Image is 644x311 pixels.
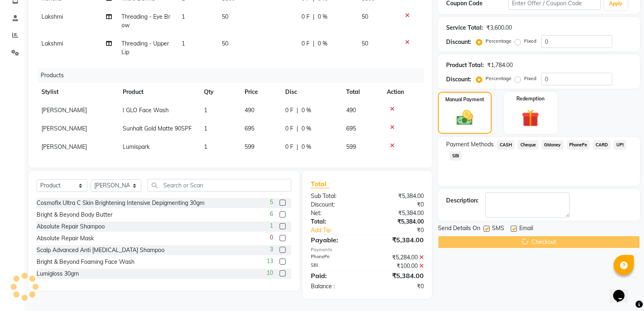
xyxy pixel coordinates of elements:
[486,37,512,45] label: Percentage
[318,39,327,48] span: 0 %
[516,107,544,129] img: _gift.svg
[367,192,430,200] div: ₹5,384.00
[305,200,367,209] div: Discount:
[270,210,273,218] span: 6
[280,83,341,101] th: Disc
[446,196,479,205] div: Description:
[204,125,207,132] span: 1
[41,40,63,47] span: Lakshmi
[519,224,533,234] span: Email
[270,222,273,230] span: 1
[222,40,228,47] span: 50
[37,222,105,231] div: Absolute Repair Shampoo
[222,13,228,20] span: 50
[382,83,424,101] th: Action
[41,125,87,132] span: [PERSON_NAME]
[37,211,113,219] div: Bright & Beyond Body Butter
[182,13,185,20] span: 1
[267,269,273,277] span: 10
[524,37,536,45] label: Fixed
[362,40,368,47] span: 50
[305,209,367,217] div: Net:
[311,180,330,188] span: Total
[37,258,134,266] div: Bright & Beyond Foaming Face Wash
[123,143,150,150] span: Lumispark
[285,143,293,151] span: 0 F
[37,199,204,207] div: Cosmofix Ultra C Skin Brightening Intensive Depigmenting 30gm
[438,224,480,234] span: Send Details On
[301,13,310,21] span: 0 F
[204,143,207,150] span: 1
[204,107,207,114] span: 1
[445,96,484,103] label: Manual Payment
[37,270,79,278] div: Lumigloss 30gm
[245,125,254,132] span: 695
[524,75,536,82] label: Fixed
[367,235,430,245] div: ₹5,384.00
[318,13,327,21] span: 0 %
[297,143,298,151] span: |
[311,246,424,253] div: Payments
[341,83,382,101] th: Total
[305,217,367,226] div: Total:
[367,282,430,291] div: ₹0
[182,40,185,47] span: 1
[367,253,430,262] div: ₹5,284.00
[37,68,430,83] div: Products
[297,124,298,133] span: |
[305,271,367,281] div: Paid:
[362,13,368,20] span: 50
[542,140,564,150] span: GMoney
[285,124,293,133] span: 0 F
[305,192,367,200] div: Sub Total:
[285,106,293,115] span: 0 F
[240,83,280,101] th: Price
[305,235,367,245] div: Payable:
[121,13,170,29] span: Threading - Eye Brow
[614,140,626,150] span: UPI
[245,143,254,150] span: 599
[270,198,273,207] span: 5
[378,226,430,235] div: ₹0
[610,278,636,303] iframe: chat widget
[245,107,254,114] span: 490
[118,83,199,101] th: Product
[301,106,311,115] span: 0 %
[486,24,512,32] div: ₹3,600.00
[313,13,314,21] span: |
[446,24,483,32] div: Service Total:
[346,107,356,114] span: 490
[313,39,314,48] span: |
[37,83,118,101] th: Stylist
[451,108,478,127] img: _cash.svg
[446,38,471,46] div: Discount:
[492,224,504,234] span: SMS
[367,200,430,209] div: ₹0
[199,83,240,101] th: Qty
[123,107,169,114] span: I GLO Face Wash
[123,125,192,132] span: Sunhalt Gold Matte 90SPF
[41,143,87,150] span: [PERSON_NAME]
[446,140,494,149] span: Payment Methods
[147,179,291,191] input: Search or Scan
[37,246,165,254] div: Scalp Advanced Anti [MEDICAL_DATA] Shampoo
[305,226,378,235] a: Add Tip
[41,107,87,114] span: [PERSON_NAME]
[301,39,310,48] span: 0 F
[267,257,273,265] span: 13
[305,282,367,291] div: Balance :
[367,262,430,270] div: ₹100.00
[121,40,169,56] span: Threading - Upper Lip
[37,234,94,243] div: Absolute Repair Mask
[449,151,462,161] span: SBI
[446,61,484,70] div: Product Total:
[497,140,514,150] span: CASH
[346,143,356,150] span: 599
[270,233,273,242] span: 0
[305,262,367,270] div: SBI
[367,217,430,226] div: ₹5,384.00
[41,13,63,20] span: Lakshmi
[305,253,367,262] div: PhonePe
[593,140,610,150] span: CARD
[487,61,513,70] div: ₹1,784.00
